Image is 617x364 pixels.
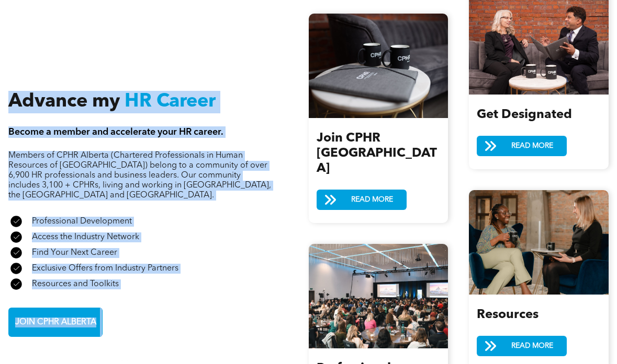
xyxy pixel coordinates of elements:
a: JOIN CPHR ALBERTA [8,308,103,337]
span: Become a member and accelerate your HR career. [8,127,223,137]
a: READ MORE [477,136,567,156]
span: READ MORE [508,136,557,156]
span: Members of CPHR Alberta (Chartered Professionals in Human Resources of [GEOGRAPHIC_DATA]) belong ... [8,151,271,199]
span: Get Designated [477,109,572,121]
span: Access the Industry Network [32,233,139,241]
span: HR Career [125,92,216,111]
span: READ MORE [508,336,557,356]
span: JOIN CPHR ALBERTA [12,312,100,333]
span: Resources and Toolkits [32,280,119,288]
span: Resources [477,309,539,321]
span: Advance my [8,92,120,111]
span: Exclusive Offers from Industry Partners [32,264,178,273]
span: Join CPHR [GEOGRAPHIC_DATA] [317,132,437,175]
span: Professional Development [32,217,132,226]
a: READ MORE [477,336,567,356]
a: READ MORE [317,190,407,210]
span: Find Your Next Career [32,249,117,257]
span: READ MORE [347,190,397,209]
